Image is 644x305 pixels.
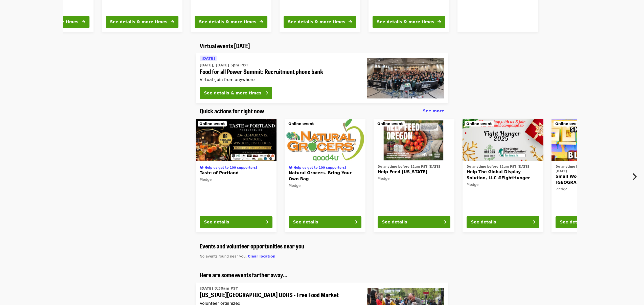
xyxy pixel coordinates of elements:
button: See details [378,216,450,228]
img: Food for all Power Summit: Recruitment phone bank organized by Oregon Food Bank [367,58,444,98]
span: Taste of Portland [200,170,272,176]
i: arrow-right icon [438,19,441,24]
span: Pledge [556,187,567,191]
span: Pledge [200,177,212,182]
span: Join from anywhere [215,77,255,82]
span: Clear location [248,254,275,258]
time: [DATE], [DATE] 5pm PDT [200,63,248,68]
a: See details for "Help Feed Oregon" [374,119,454,232]
button: See details & more times [200,87,272,99]
span: Help us get to 100 supporters! [204,166,257,169]
a: See details for "Natural Grocers- Bring Your Own Bag" [285,119,365,232]
i: arrow-right icon [171,19,174,24]
a: See details for "Small Works Show at Blackfish Gallery" [551,119,632,232]
a: Quick actions for right now [200,107,264,115]
a: See details for "Taste of Portland" [196,119,277,232]
span: See more [423,109,444,113]
button: See details [556,216,628,228]
div: See details [471,219,496,225]
button: See details [200,216,272,228]
i: arrow-right icon [443,220,446,224]
span: Do anytime before 12am PST [DATE] [467,165,529,168]
span: Food for all Power Summit: Recruitment phone bank [200,68,359,75]
button: See details & more times [106,16,178,28]
span: Pledge [289,184,301,188]
span: Online event [555,122,581,126]
i: users icon [289,166,292,169]
span: Here are some events farther away... [200,270,287,279]
button: Clear location [248,254,275,259]
button: See details & more times [373,16,445,28]
span: Help The Global Display Solution, LLC #FightHunger [467,169,539,181]
span: Pledge [378,176,389,181]
span: Virtual events [DATE] [200,41,250,50]
span: No events found near you. [200,254,247,258]
i: arrow-right icon [260,19,263,24]
i: arrow-right icon [532,220,535,224]
i: arrow-right icon [349,19,352,24]
img: Taste of Portland organized by Oregon Food Bank [196,119,277,161]
div: See details [560,219,585,225]
div: Quick actions for right now [196,107,448,115]
span: Small Works Show at [GEOGRAPHIC_DATA] [556,173,628,186]
i: chevron-right icon [632,172,637,182]
time: [DATE] 8:30am PST [200,286,238,291]
div: See details & more times [110,19,167,25]
a: See details for "Help The Global Display Solution, LLC #FightHunger" [463,119,543,232]
i: arrow-right icon [265,220,268,224]
span: Help Feed [US_STATE] [378,169,450,175]
span: [DATE] [201,56,215,60]
span: Events and volunteer opportunities near you [200,241,304,250]
i: users icon [200,166,203,169]
span: Online event [377,122,403,126]
span: Virtual · [200,77,255,82]
span: Quick actions for right now [200,106,264,115]
span: Do anytime before 12am PST [DATE][DATE] [556,165,618,173]
span: Help us get to 100 supporters! [293,166,346,169]
a: See details for "Food for all Power Summit: Recruitment phone bank" [196,53,448,103]
i: arrow-right icon [82,19,85,24]
a: See more [423,108,444,114]
span: Online event [288,122,314,126]
button: See details & more times [284,16,356,28]
span: Natural Grocers- Bring Your Own Bag [289,170,361,182]
span: Do anytime before 12am PST [DATE] [378,165,440,168]
span: Pledge [467,183,478,187]
i: arrow-right icon [264,91,268,95]
div: See details [382,219,407,225]
div: See details & more times [377,19,434,25]
button: Next item [627,170,644,184]
img: Help Feed Oregon organized by Oregon Food Bank [374,119,454,161]
img: Help The Global Display Solution, LLC #FightHunger organized by Oregon Food Bank [463,119,543,161]
div: See details [293,219,318,225]
button: See details & more times [195,16,267,28]
span: Online event [199,122,225,126]
i: arrow-right icon [354,220,357,224]
button: See details [289,216,361,228]
button: See details [467,216,539,228]
div: See details & more times [204,90,261,96]
div: See details [204,219,229,225]
span: Online event [466,122,492,126]
div: See details & more times [199,19,256,25]
img: Natural Grocers- Bring Your Own Bag organized by Oregon Food Bank [285,119,365,161]
div: See details & more times [288,19,345,25]
span: [US_STATE][GEOGRAPHIC_DATA] ODHS - Free Food Market [200,291,359,298]
img: Small Works Show at Blackfish Gallery organized by Oregon Food Bank [551,119,632,161]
